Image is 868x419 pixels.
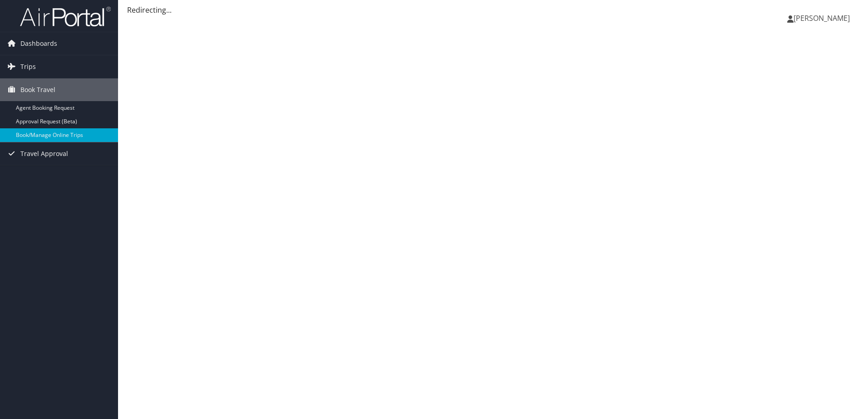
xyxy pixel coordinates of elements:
[20,78,55,101] span: Book Travel
[20,142,68,165] span: Travel Approval
[794,13,850,23] span: [PERSON_NAME]
[20,6,111,27] img: airportal-logo.png
[787,5,859,32] a: [PERSON_NAME]
[127,5,859,15] div: Redirecting...
[20,55,36,78] span: Trips
[20,32,57,55] span: Dashboards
